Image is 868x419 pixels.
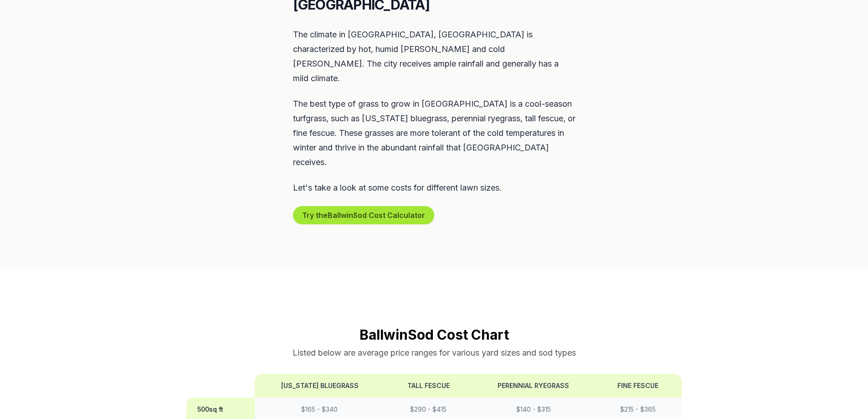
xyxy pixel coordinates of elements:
th: Fine Fescue [595,374,682,398]
p: Listed below are average price ranges for various yard sizes and sod types [186,347,682,359]
p: The climate in [GEOGRAPHIC_DATA], [GEOGRAPHIC_DATA] is characterized by hot, humid [PERSON_NAME] ... [293,27,575,86]
p: The best type of grass to grow in [GEOGRAPHIC_DATA] is a cool-season turfgrass, such as [US_STATE... [293,97,575,170]
th: [US_STATE] Bluegrass [255,374,385,398]
th: Tall Fescue [385,374,472,398]
button: Try theBallwinSod Cost Calculator [293,206,434,224]
p: Let's take a look at some costs for different lawn sizes. [293,181,575,195]
th: Perennial Ryegrass [473,374,595,398]
h2: Ballwin Sod Cost Chart [186,326,682,343]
